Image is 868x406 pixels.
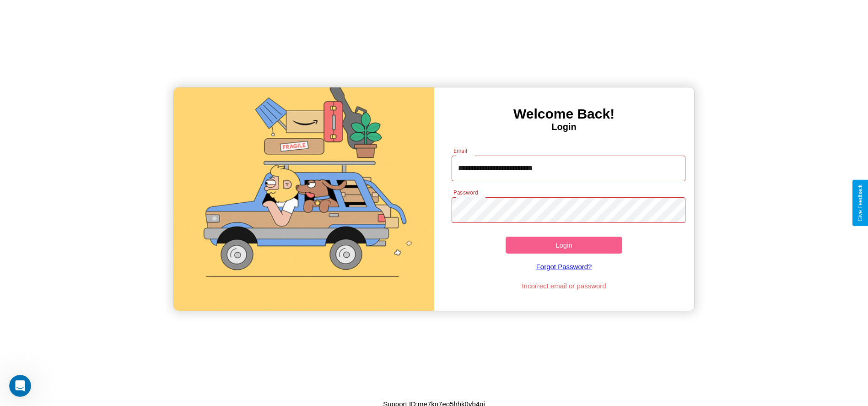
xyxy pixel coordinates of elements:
[857,184,863,222] div: Give Feedback
[453,189,478,196] label: Password
[434,122,694,132] h4: Login
[447,254,681,280] a: Forgot Password?
[434,106,694,122] h3: Welcome Back!
[174,87,434,311] img: gif
[447,280,681,292] p: Incorrect email or password
[506,237,623,254] button: Login
[9,375,31,397] iframe: Intercom live chat
[453,147,468,155] label: Email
